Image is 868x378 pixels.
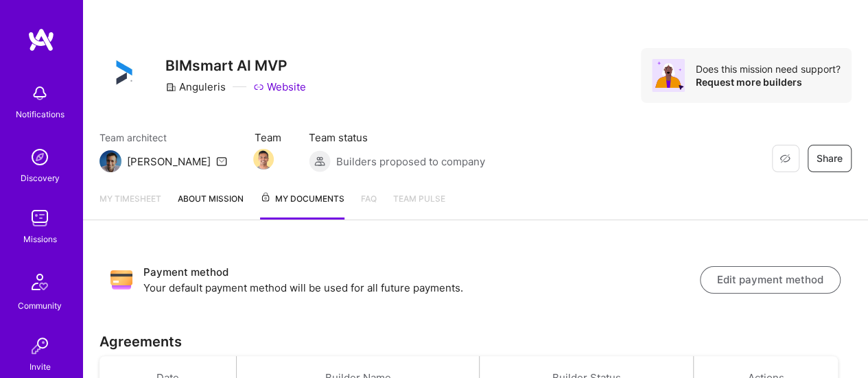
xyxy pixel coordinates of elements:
button: Share [808,145,852,172]
a: Team Member Avatar [255,147,272,171]
button: Edit payment method [700,266,841,294]
img: Community [23,265,56,298]
img: Invite [26,332,54,359]
h3: Agreements [99,333,852,350]
img: Team Architect [99,150,121,172]
img: Payment method [110,269,132,291]
span: Builders proposed to company [336,154,485,169]
a: My timesheet [99,191,161,220]
a: Team Pulse [393,191,445,220]
a: FAQ [361,191,377,220]
a: My Documents [260,191,344,220]
div: Community [18,298,62,313]
span: My Documents [260,191,344,206]
div: Does this mission need support? [696,62,841,75]
h3: Payment method [143,264,700,281]
i: icon Mail [216,156,227,167]
img: Team Member Avatar [253,149,274,169]
img: teamwork [26,204,54,232]
span: Team Pulse [393,193,445,204]
div: Notifications [16,107,64,121]
div: Discovery [21,171,60,185]
img: Avatar [652,59,685,92]
span: Share [817,152,843,165]
img: Builders proposed to company [309,150,331,172]
span: Team [255,130,281,145]
span: Team architect [99,130,227,145]
p: Your default payment method will be used for all future payments. [143,281,700,295]
i: icon EyeClosed [779,153,790,164]
img: logo [27,27,55,52]
div: [PERSON_NAME] [127,154,211,169]
div: Invite [30,359,51,374]
div: Missions [23,232,57,246]
div: Anguleris [165,80,226,94]
h3: BIMsmart AI MVP [165,57,306,74]
i: icon CompanyGray [165,82,176,93]
a: About Mission [178,191,244,220]
img: discovery [26,143,54,171]
img: Company Logo [99,48,149,97]
img: bell [26,80,54,107]
a: Website [253,80,306,94]
span: Team status [309,130,485,145]
div: Request more builders [696,75,841,88]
